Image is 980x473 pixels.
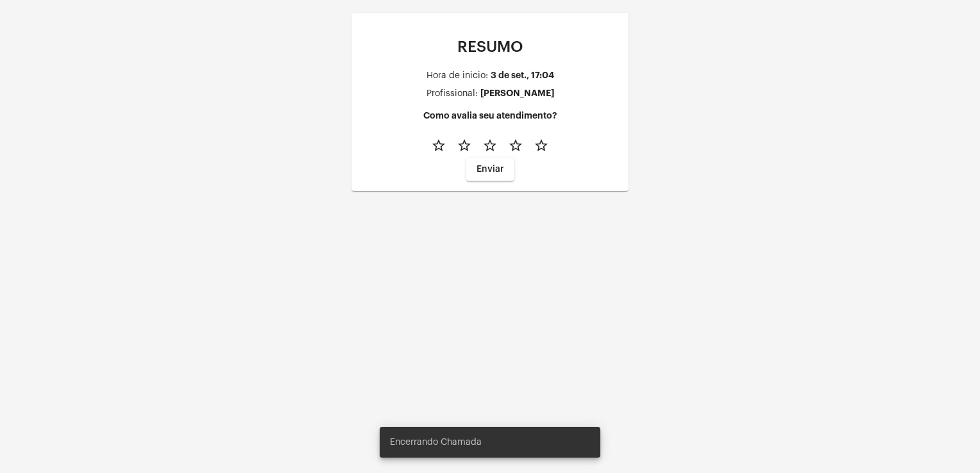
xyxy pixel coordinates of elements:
[482,138,498,153] mat-icon: star_border
[466,158,514,181] button: Enviar
[427,71,488,81] div: Hora de inicio:
[431,138,446,153] mat-icon: star_border
[477,165,504,174] span: Enviar
[427,89,478,99] div: Profissional:
[457,138,472,153] mat-icon: star_border
[362,111,618,120] h4: Como avalia seu atendimento?
[390,436,482,449] span: Encerrando Chamada
[362,38,618,55] p: RESUMO
[491,71,554,80] div: 3 de set., 17:04
[480,88,554,98] div: [PERSON_NAME]
[508,138,523,153] mat-icon: star_border
[534,138,549,153] mat-icon: star_border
